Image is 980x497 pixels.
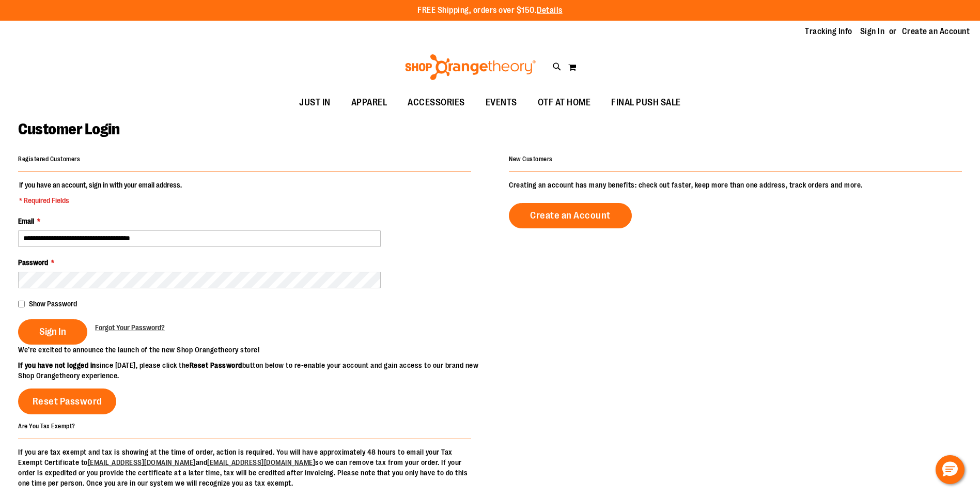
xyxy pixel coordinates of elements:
[88,458,196,467] a: [EMAIL_ADDRESS][DOMAIN_NAME]
[95,323,165,332] span: Forgot Your Password?
[475,91,527,115] a: EVENTS
[19,195,182,206] span: * Required Fields
[18,217,34,225] span: Email
[805,26,852,37] a: Tracking Info
[530,210,611,221] span: Create an Account
[403,54,537,80] img: Shop Orangetheory
[860,26,885,37] a: Sign In
[299,91,331,114] span: JUST IN
[417,5,563,17] p: FREE Shipping, orders over $150.
[18,156,80,163] strong: Registered Customers
[18,258,48,267] span: Password
[538,91,591,114] span: OTF AT HOME
[486,91,517,114] span: EVENTS
[18,120,119,138] span: Customer Login
[18,447,471,488] p: If you are tax exempt and tax is showing at the time of order, action is required. You will have ...
[936,455,965,484] button: Hello, have a question? Let’s chat.
[509,203,632,228] a: Create an Account
[95,322,165,333] a: Forgot Your Password?
[207,458,315,467] a: [EMAIL_ADDRESS][DOMAIN_NAME]
[341,91,398,115] a: APPAREL
[18,389,116,414] a: Reset Password
[18,422,75,429] strong: Are You Tax Exempt?
[18,319,87,345] button: Sign In
[18,345,490,355] p: We’re excited to announce the launch of the new Shop Orangetheory store!
[611,91,681,114] span: FINAL PUSH SALE
[902,26,970,37] a: Create an Account
[537,6,563,15] a: Details
[18,180,183,206] legend: If you have an account, sign in with your email address.
[29,300,77,308] span: Show Password
[351,91,387,114] span: APPAREL
[289,91,341,115] a: JUST IN
[527,91,601,115] a: OTF AT HOME
[601,91,691,115] a: FINAL PUSH SALE
[509,156,553,163] strong: New Customers
[39,326,66,337] span: Sign In
[18,360,490,381] p: since [DATE], please click the button below to re-enable your account and gain access to our bran...
[33,396,102,407] span: Reset Password
[18,361,96,369] strong: If you have not logged in
[509,180,962,190] p: Creating an account has many benefits: check out faster, keep more than one address, track orders...
[190,361,242,369] strong: Reset Password
[397,91,475,115] a: ACCESSORIES
[408,91,465,114] span: ACCESSORIES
